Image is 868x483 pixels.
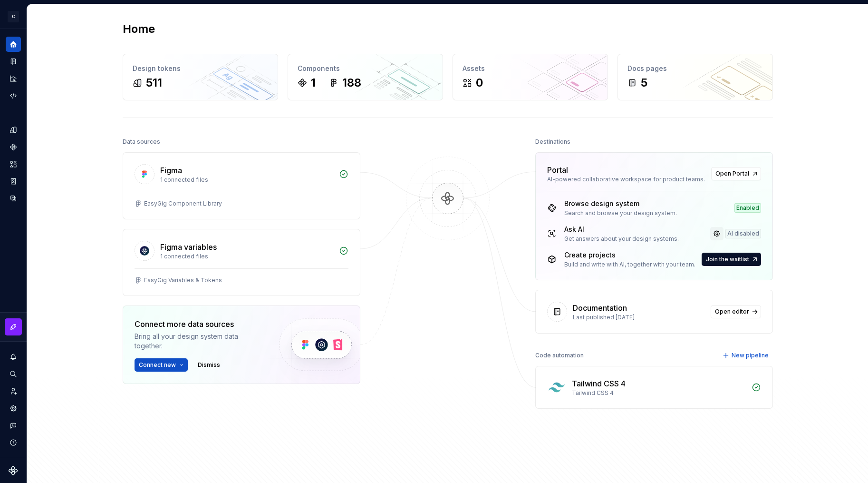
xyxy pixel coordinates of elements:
a: Design tokens511 [123,54,278,100]
a: Docs pages5 [617,54,773,100]
div: Browse design system [564,199,677,208]
a: Settings [6,401,21,416]
span: New pipeline [732,352,769,359]
span: Join the waitlist [706,256,749,263]
div: Figma variables [160,241,217,253]
div: AI disabled [725,229,761,238]
div: Get answers about your design systems. [564,235,679,243]
a: Documentation [6,54,21,69]
div: Design tokens [133,64,268,73]
div: Build and write with AI, together with your team. [564,261,695,268]
button: Search ⌘K [6,366,21,382]
div: Tailwind CSS 4 [572,389,746,397]
div: 511 [146,75,162,90]
div: Enabled [734,203,761,213]
a: Analytics [6,71,21,86]
button: C [2,6,25,27]
div: Create projects [564,250,695,260]
div: AI-powered collaborative workspace for product teams. [547,176,705,183]
a: Code automation [6,88,21,103]
a: Components [6,139,21,155]
a: Design tokens [6,122,21,138]
a: Figma1 connected filesEasyGig Component Library [123,152,360,219]
a: Components1188 [288,54,443,100]
div: Portal [547,164,568,176]
div: 188 [342,75,361,90]
div: 1 [311,75,316,90]
div: Destinations [535,135,570,148]
div: 0 [476,75,483,90]
button: Connect new [135,358,188,372]
div: Ask AI [564,225,679,234]
div: Components [298,64,433,73]
h2: Home [123,21,155,37]
div: 1 connected files [160,253,333,260]
div: Tailwind CSS 4 [572,378,626,389]
a: Open editor [711,305,761,318]
div: Bring all your design system data together. [135,332,263,351]
button: Dismiss [193,358,224,372]
div: Search and browse your design system. [564,209,677,217]
a: Invite team [6,384,21,399]
div: C [8,11,19,22]
div: 5 [641,75,647,90]
div: EasyGig Variables & Tokens [144,276,222,284]
a: Storybook stories [6,174,21,189]
div: Last published [DATE] [573,314,705,321]
div: Code automation [535,349,584,362]
span: Open Portal [715,170,749,177]
a: Assets0 [453,54,608,100]
div: Figma [160,165,182,176]
button: Join the waitlist [702,253,761,266]
div: Documentation [573,302,627,314]
a: Home [6,37,21,52]
div: Docs pages [627,64,763,73]
div: Connect more data sources [135,318,263,330]
a: Assets [6,157,21,172]
div: Assets [463,64,598,73]
div: 1 connected files [160,176,333,184]
button: Notifications [6,349,21,365]
span: Dismiss [198,361,220,369]
a: Open Portal [711,167,761,180]
a: Figma variables1 connected filesEasyGig Variables & Tokens [123,229,360,296]
svg: Supernova Logo [9,466,18,475]
a: Data sources [6,191,21,206]
span: Connect new [139,361,176,369]
button: Contact support [6,418,21,433]
div: Data sources [123,135,160,148]
div: EasyGig Component Library [144,200,222,207]
span: Open editor [715,308,749,315]
button: New pipeline [720,349,773,362]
